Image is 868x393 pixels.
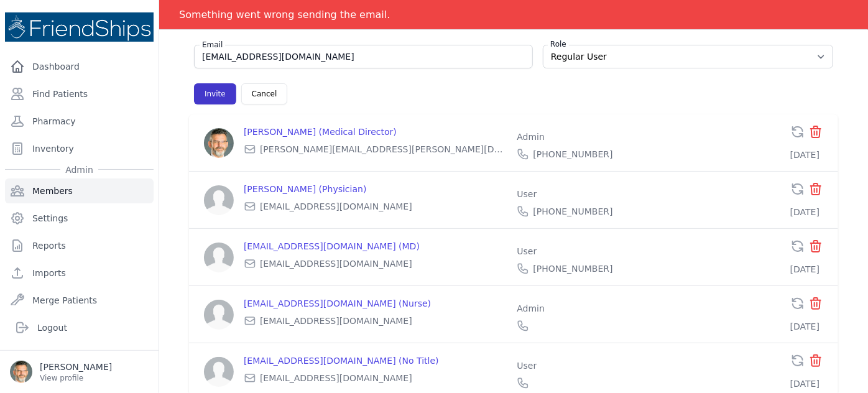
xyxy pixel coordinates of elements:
[790,353,805,368] span: Re-send Invitation
[533,262,612,275] span: [PHONE_NUMBER]
[244,297,507,310] p: [EMAIL_ADDRESS][DOMAIN_NAME] (Nurse)
[204,183,790,218] a: [PERSON_NAME] (Physician) [EMAIL_ADDRESS][DOMAIN_NAME] User [PHONE_NUMBER]
[40,373,112,383] p: View profile
[260,315,412,327] span: [EMAIL_ADDRESS][DOMAIN_NAME]
[5,233,154,258] a: Reports
[517,245,780,257] p: User
[533,205,612,218] span: [PHONE_NUMBER]
[790,124,805,139] span: Re-send Invitation
[260,372,412,384] span: [EMAIL_ADDRESS][DOMAIN_NAME]
[10,315,149,340] a: Logout
[790,296,805,311] span: Re-send Invitation
[790,239,805,254] span: Re-send Invitation
[194,83,236,104] button: Invite
[790,263,823,275] div: [DATE]
[790,206,823,218] div: [DATE]
[5,81,154,106] a: Find Patients
[5,178,154,203] a: Members
[790,377,823,390] div: [DATE]
[517,302,780,315] p: Admin
[244,354,507,367] p: [EMAIL_ADDRESS][DOMAIN_NAME] (No Title)
[548,39,569,49] label: Role
[10,361,149,383] a: [PERSON_NAME] View profile
[5,136,154,161] a: Inventory
[244,183,507,195] p: [PERSON_NAME] (Physician)
[808,244,823,256] span: Remove Member From Organization
[204,297,790,332] a: [EMAIL_ADDRESS][DOMAIN_NAME] (Nurse) [EMAIL_ADDRESS][DOMAIN_NAME] Admin
[5,54,154,79] a: Dashboard
[241,83,288,104] button: Cancel
[204,240,790,275] a: [EMAIL_ADDRESS][DOMAIN_NAME] (MD) [EMAIL_ADDRESS][DOMAIN_NAME] User [PHONE_NUMBER]
[260,143,507,155] span: [PERSON_NAME][EMAIL_ADDRESS][PERSON_NAME][DOMAIN_NAME]
[790,320,823,333] div: [DATE]
[204,126,790,160] a: [PERSON_NAME] (Medical Director) [PERSON_NAME][EMAIL_ADDRESS][PERSON_NAME][DOMAIN_NAME] Admin [PH...
[808,187,823,199] span: Remove Member From Organization
[533,148,612,160] span: [PHONE_NUMBER]
[5,206,154,231] a: Settings
[200,40,225,50] label: Email
[5,261,154,285] a: Imports
[5,12,154,42] img: Medical Missions EMR
[517,131,780,143] p: Admin
[260,257,412,270] span: [EMAIL_ADDRESS][DOMAIN_NAME]
[517,188,780,200] p: User
[40,361,112,373] p: [PERSON_NAME]
[5,109,154,134] a: Pharmacy
[60,164,98,176] span: Admin
[808,359,823,371] span: Remove Member From Organization
[790,149,823,161] div: [DATE]
[790,182,805,196] span: Re-send Invitation
[260,200,412,213] span: [EMAIL_ADDRESS][DOMAIN_NAME]
[244,126,507,138] p: [PERSON_NAME] (Medical Director)
[517,359,780,372] p: User
[204,354,790,389] a: [EMAIL_ADDRESS][DOMAIN_NAME] (No Title) [EMAIL_ADDRESS][DOMAIN_NAME] User
[244,240,507,252] p: [EMAIL_ADDRESS][DOMAIN_NAME] (MD)
[808,302,823,313] span: Remove Member From Organization
[5,288,154,313] a: Merge Patients
[808,130,823,142] span: Remove Member From Organization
